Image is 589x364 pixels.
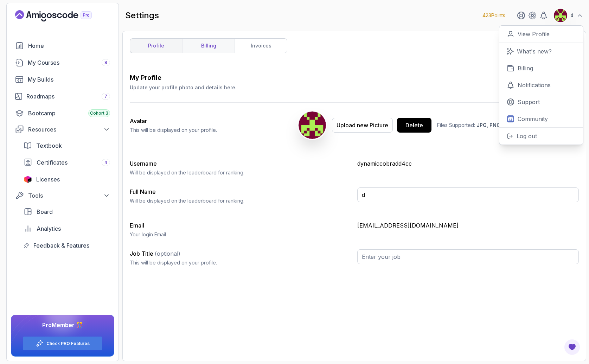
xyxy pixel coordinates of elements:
button: user profile imaged [553,8,583,23]
a: Check PRO Features [46,341,90,346]
span: Feedback & Features [33,241,89,250]
a: bootcamp [11,106,114,120]
button: Check PRO Features [23,336,103,351]
a: What's new? [499,43,583,60]
a: billing [182,39,235,53]
span: 8 [104,60,107,65]
a: licenses [19,172,114,186]
p: Files Supported: Max file size: [437,122,579,129]
a: View Profile [499,26,583,43]
span: Textbook [36,141,62,150]
button: Open Feedback Button [564,339,581,356]
div: Resources [28,125,110,134]
h3: Email [130,221,352,230]
span: Licenses [36,175,60,184]
a: board [19,205,114,219]
label: Username [130,160,157,167]
div: My Courses [28,58,110,67]
p: [EMAIL_ADDRESS][DOMAIN_NAME] [357,221,579,230]
a: feedback [19,238,114,253]
a: invoices [235,39,287,53]
span: (optional) [155,250,180,257]
a: textbook [19,139,114,153]
button: Tools [11,189,114,202]
a: home [11,39,114,53]
span: Cohort 3 [90,110,108,116]
input: Enter your full name [357,187,579,202]
p: dynamiccobradd4cc [357,159,579,168]
span: Analytics [37,224,61,233]
p: Will be displayed on the leaderboard for ranking. [130,197,352,204]
span: Board [37,207,53,216]
p: View Profile [518,30,550,38]
span: Certificates [37,158,68,167]
h3: My Profile [130,73,237,83]
a: builds [11,72,114,87]
div: Delete [405,121,423,129]
p: This will be displayed on your profile. [130,127,217,134]
button: Log out [499,127,583,145]
div: Bootcamp [28,109,110,117]
label: Job Title [130,250,180,257]
p: What's new? [517,47,552,56]
a: Billing [499,60,583,77]
p: d [570,12,574,19]
p: Community [518,115,548,123]
h2: Avatar [130,117,217,125]
img: jetbrains icon [24,176,32,183]
span: 7 [104,94,107,99]
button: Delete [397,118,431,133]
label: Full Name [130,188,156,195]
div: My Builds [28,75,110,84]
a: Notifications [499,77,583,94]
img: user profile image [554,9,567,22]
div: Home [28,41,110,50]
p: Notifications [518,81,551,89]
span: 4 [104,160,107,165]
img: user profile image [299,111,326,139]
p: Support [518,98,540,106]
a: Support [499,94,583,110]
span: JPG, PNG, JPEG, Webp [476,122,533,128]
a: analytics [19,222,114,236]
a: certificates [19,155,114,170]
a: profile [130,39,182,53]
p: 423 Points [482,12,505,19]
button: Upload new Picture [332,118,393,133]
a: roadmaps [11,89,114,103]
p: Your login Email [130,231,352,238]
div: Roadmaps [26,92,110,101]
a: Community [499,110,583,127]
p: This will be displayed on your profile. [130,259,352,266]
p: Will be displayed on the leaderboard for ranking. [130,169,352,176]
div: Tools [28,191,110,200]
a: courses [11,56,114,70]
p: Log out [517,132,537,140]
p: Billing [518,64,533,72]
input: Enter your job [357,249,579,264]
h2: settings [125,10,159,21]
p: Update your profile photo and details here. [130,84,237,91]
div: Upload new Picture [337,121,388,129]
button: Resources [11,123,114,136]
a: Landing page [15,10,108,21]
